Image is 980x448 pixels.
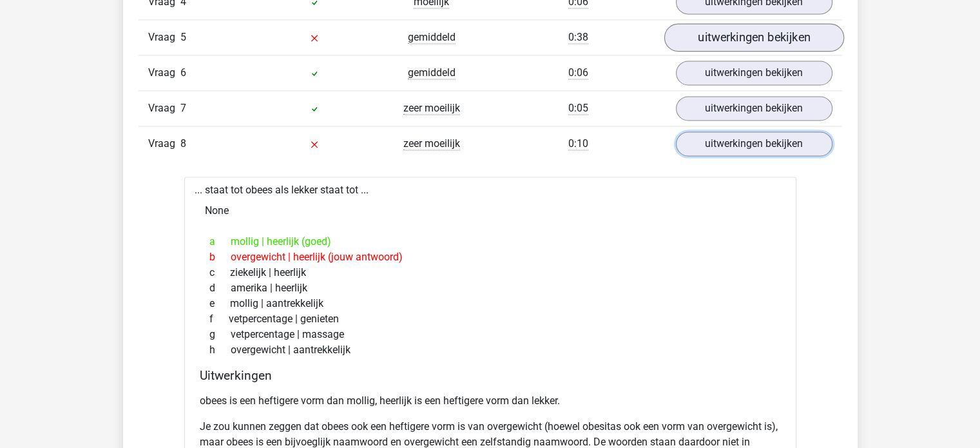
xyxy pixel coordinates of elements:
[209,327,231,342] span: g
[209,296,230,311] span: e
[200,265,781,280] div: ziekelijk | heerlijk
[676,96,832,121] a: uitwerkingen bekijken
[209,265,230,280] span: c
[200,249,781,265] div: overgewicht | heerlijk (jouw antwoord)
[200,368,781,383] h4: Uitwerkingen
[568,102,588,115] span: 0:05
[180,66,186,79] span: 6
[664,23,843,52] a: uitwerkingen bekijken
[676,61,832,85] a: uitwerkingen bekijken
[195,198,786,224] div: None
[200,234,781,249] div: mollig | heerlijk (goed)
[180,102,186,114] span: 7
[200,342,781,358] div: overgewicht | aantrekkelijk
[148,30,180,45] span: Vraag
[568,137,588,150] span: 0:10
[408,31,456,44] span: gemiddeld
[148,65,180,81] span: Vraag
[200,393,781,409] p: obees is een heftigere vorm dan mollig, heerlijk is een heftigere vorm dan lekker.
[209,249,231,265] span: b
[568,66,588,79] span: 0:06
[148,101,180,116] span: Vraag
[148,136,180,151] span: Vraag
[180,31,186,43] span: 5
[209,311,229,327] span: f
[568,31,588,44] span: 0:38
[200,280,781,296] div: amerika | heerlijk
[408,66,456,79] span: gemiddeld
[209,342,231,358] span: h
[200,327,781,342] div: vetpercentage | massage
[200,311,781,327] div: vetpercentage | genieten
[180,137,186,150] span: 8
[209,280,231,296] span: d
[403,137,460,150] span: zeer moeilijk
[209,234,231,249] span: a
[676,131,832,156] a: uitwerkingen bekijken
[200,296,781,311] div: mollig | aantrekkelijk
[403,102,460,115] span: zeer moeilijk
